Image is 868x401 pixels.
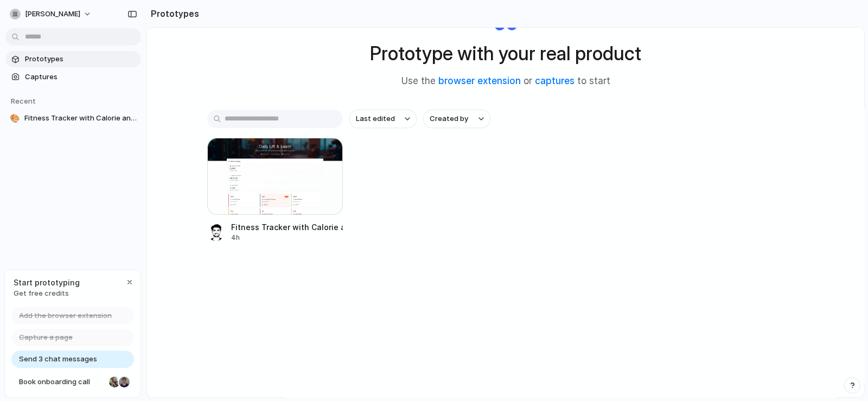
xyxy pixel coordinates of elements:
[10,113,20,124] div: 🎨
[25,72,137,82] span: Captures
[5,51,141,67] a: Prototypes
[5,69,141,85] a: Captures
[14,277,80,288] span: Start prototyping
[19,332,73,343] span: Capture a page
[5,5,97,23] button: [PERSON_NAME]
[438,75,521,86] a: browser extension
[430,113,468,124] span: Created by
[108,375,121,389] div: Nicole Kubica
[19,377,105,387] span: Book onboarding call
[14,288,80,299] span: Get free credits
[231,221,343,233] div: Fitness Tracker with Calorie and Muscle Loss Insights
[19,310,112,321] span: Add the browser extension
[11,373,134,391] a: Book onboarding call
[535,75,575,86] a: captures
[370,39,641,68] h1: Prototype with your real product
[25,54,137,65] span: Prototypes
[231,233,343,243] div: 4h
[356,113,395,124] span: Last edited
[5,110,141,126] a: 🎨Fitness Tracker with Calorie and Muscle Loss Insights
[349,110,417,128] button: Last edited
[423,110,490,128] button: Created by
[146,7,199,20] h2: Prototypes
[207,138,343,243] a: Fitness Tracker with Calorie and Muscle Loss InsightsFitness Tracker with Calorie and Muscle Loss...
[11,97,36,105] span: Recent
[19,354,97,365] span: Send 3 chat messages
[401,74,610,88] span: Use the or to start
[24,113,137,124] span: Fitness Tracker with Calorie and Muscle Loss Insights
[118,375,131,389] div: Christian Iacullo
[25,9,80,20] span: [PERSON_NAME]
